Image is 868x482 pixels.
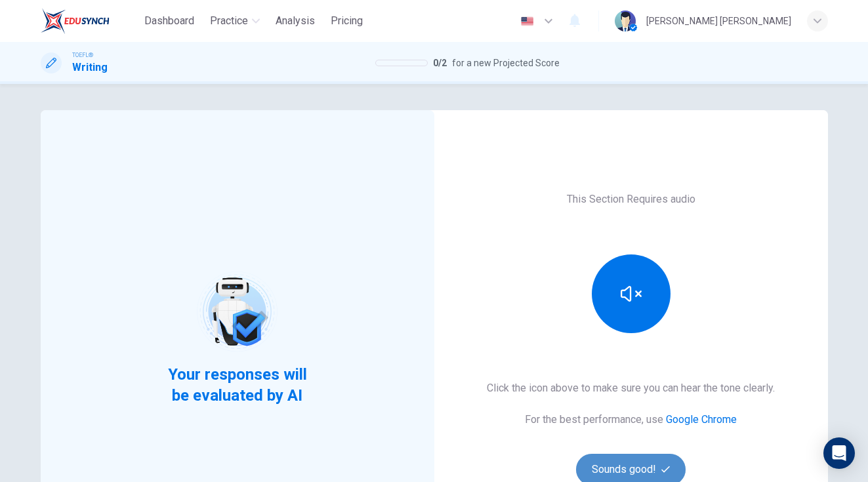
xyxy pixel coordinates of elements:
img: EduSynch logo [41,8,110,34]
h6: For the best performance, use [525,412,737,428]
img: en [519,16,535,26]
button: Practice [205,9,265,33]
a: Google Chrome [666,413,737,426]
img: Profile picture [615,10,636,31]
button: Analysis [270,9,320,33]
span: 0 / 2 [433,55,447,71]
h6: Click the icon above to make sure you can hear the tone clearly. [487,380,775,396]
img: robot icon [196,270,279,353]
span: Pricing [331,13,363,29]
span: TOEFL® [72,50,93,60]
h1: Writing [72,60,108,75]
span: Your responses will be evaluated by AI [157,364,317,406]
h6: This Section Requires audio [567,191,695,207]
button: Dashboard [139,9,199,33]
button: Pricing [325,9,368,33]
a: EduSynch logo [41,8,140,34]
span: Practice [210,13,248,29]
span: Dashboard [144,13,194,29]
div: [PERSON_NAME] [PERSON_NAME] [646,13,791,29]
span: Analysis [276,13,315,29]
div: Open Intercom Messenger [823,437,855,469]
span: for a new Projected Score [452,55,560,71]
